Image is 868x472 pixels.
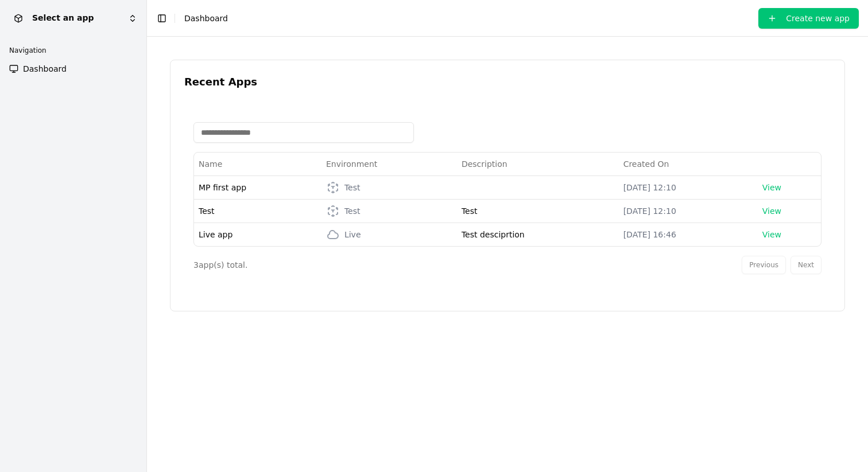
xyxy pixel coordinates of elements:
[5,5,142,32] button: Select an app
[619,153,758,175] th: Created On
[762,230,781,239] span: View
[344,205,361,217] div: Test
[762,206,781,216] span: View
[23,63,67,75] span: Dashboard
[184,14,228,23] span: Dashboard
[32,13,123,24] span: Select an app
[184,74,831,90] h2: Recent Apps
[5,41,142,60] div: Navigation
[344,229,361,240] div: Live
[758,8,859,29] button: Create new app
[457,153,619,175] th: Description
[457,199,619,223] td: Test
[623,183,676,192] span: [DATE] 12:10
[5,60,142,78] a: Dashboard
[184,13,228,24] nav: breadcrumb
[193,259,737,271] div: 3 app(s) total.
[199,230,232,239] span: Live app
[321,153,457,175] th: Environment
[194,153,321,175] th: Name
[199,206,215,216] span: Test
[623,206,676,216] span: [DATE] 12:10
[762,183,781,192] span: View
[344,182,361,193] div: Test
[457,223,619,246] td: Test desciprtion
[623,230,676,239] span: [DATE] 16:46
[199,183,246,192] span: MP first app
